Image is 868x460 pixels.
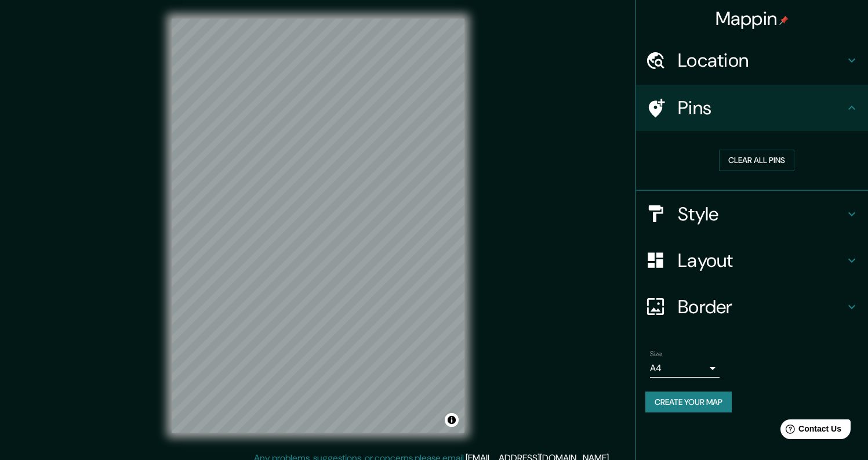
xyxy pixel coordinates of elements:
[636,284,868,330] div: Border
[719,150,794,171] button: Clear all pins
[716,7,789,30] h4: Mappin
[765,415,855,447] iframe: Help widget launcher
[650,349,662,358] label: Size
[172,19,464,433] canvas: Map
[678,249,845,272] h4: Layout
[779,16,789,25] img: pin-icon.png
[636,37,868,84] div: Location
[636,237,868,284] div: Layout
[678,295,845,318] h4: Border
[678,96,845,119] h4: Pins
[636,85,868,131] div: Pins
[445,413,459,427] button: Toggle attribution
[678,49,845,72] h4: Location
[645,392,732,413] button: Create your map
[678,202,845,226] h4: Style
[650,359,720,378] div: A4
[636,191,868,237] div: Style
